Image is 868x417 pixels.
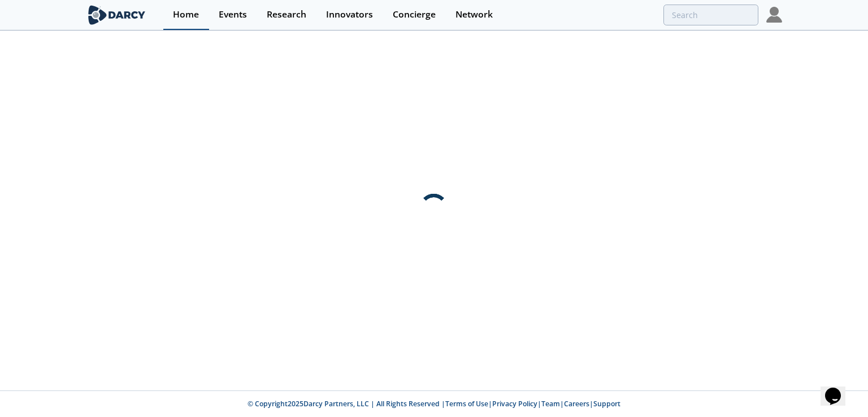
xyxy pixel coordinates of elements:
div: Events [219,10,247,19]
img: Profile [766,7,782,23]
div: Home [173,10,199,19]
div: Concierge [393,10,436,19]
div: Research [267,10,306,19]
a: Privacy Policy [492,399,537,409]
input: Advanced Search [663,5,758,25]
img: logo-wide.svg [86,5,147,25]
iframe: chat widget [821,372,857,406]
a: Team [541,399,560,409]
div: Network [455,10,493,19]
a: Careers [564,399,589,409]
p: © Copyright 2025 Darcy Partners, LLC | All Rights Reserved | | | | | [16,399,852,409]
a: Terms of Use [445,399,488,409]
a: Support [593,399,620,409]
div: Innovators [326,10,373,19]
